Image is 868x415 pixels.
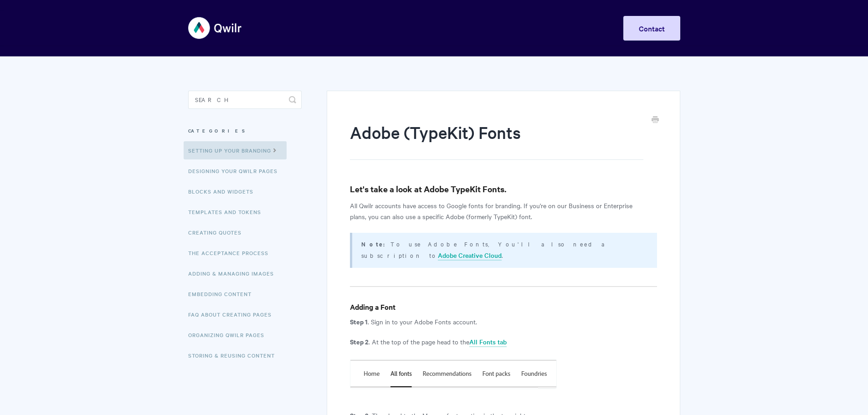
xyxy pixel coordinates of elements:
h4: Adding a Font [350,301,657,313]
a: Adding & Managing Images [188,264,281,282]
a: Setting up your Branding [184,141,287,159]
a: The Acceptance Process [188,244,275,262]
a: Storing & Reusing Content [188,346,282,364]
img: file-g1qqMHpsZF.png [350,359,557,389]
strong: Step 1 [350,317,368,326]
p: To use Adobe Fonts, You'll also need a subscription to . [361,238,645,261]
img: Qwilr Help Center [188,11,242,45]
a: Embedding Content [188,285,258,303]
p: . Sign in to your Adobe Fonts account. [350,316,657,327]
a: Adobe Creative Cloud [438,251,502,261]
a: All Fonts tab [469,337,507,347]
h3: Let's take a look at Adobe TypeKit Fonts. [350,183,657,195]
a: Templates and Tokens [188,203,268,221]
p: . At the top of the page head to the [350,336,657,347]
a: Organizing Qwilr Pages [188,326,271,344]
h3: Categories [188,123,302,139]
a: FAQ About Creating Pages [188,305,278,323]
h1: Adobe (TypeKit) Fonts [350,121,643,160]
p: All Qwilr accounts have access to Google fonts for branding. If you're on our Business or Enterpr... [350,200,657,222]
a: Contact [623,16,680,41]
a: Designing Your Qwilr Pages [188,162,284,180]
a: Print this Article [652,115,659,125]
strong: Step 2 [350,337,369,346]
a: Creating Quotes [188,223,248,241]
a: Blocks and Widgets [188,182,260,200]
strong: Note: [361,240,390,248]
input: Search [188,91,302,109]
